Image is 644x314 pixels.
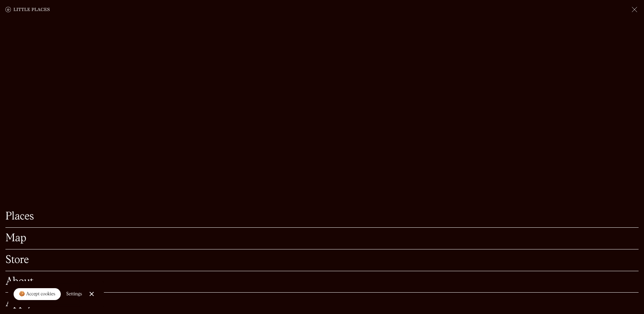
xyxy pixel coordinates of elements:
[14,288,61,300] a: 🍪 Accept cookies
[5,298,639,309] a: Apply
[5,255,639,265] a: Store
[66,286,82,302] a: Settings
[5,277,639,287] a: About
[5,211,639,222] a: Places
[66,292,82,296] div: Settings
[19,291,55,298] div: 🍪 Accept cookies
[5,233,639,244] a: Map
[85,287,98,301] a: Close Cookie Popup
